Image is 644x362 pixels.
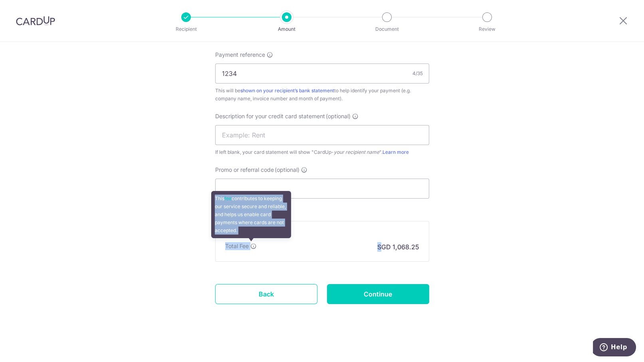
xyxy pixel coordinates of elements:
[275,166,299,174] span: (optional)
[215,284,317,304] a: Back
[326,112,351,120] span: (optional)
[334,149,379,155] i: your recipient name
[327,284,429,304] input: Continue
[458,25,517,33] p: Review
[377,242,419,252] p: SGD 1,068.25
[215,148,429,156] div: If left blank, your card statement will show "CardUp- ".
[215,87,429,103] div: This will be to help identify your payment (e.g. company name, invoice number and month of payment).
[215,112,325,120] span: Description for your credit card statement
[211,191,291,238] div: This contributes to keeping our service secure and reliable, and helps us enable card payments wh...
[240,88,334,93] a: shown on your recipient’s bank statement
[257,25,316,33] p: Amount
[593,338,636,358] iframe: Opens a widget where you can find more information
[215,125,429,145] input: Example: Rent
[224,195,232,201] a: fee
[412,70,423,78] div: 4/35
[225,228,419,236] h5: Fee summary
[16,16,55,26] img: CardUp
[215,166,274,174] span: Promo or referral code
[215,51,265,59] span: Payment reference
[157,25,216,33] p: Recipient
[225,242,249,250] p: Total Fee
[382,149,409,155] a: Learn more
[357,25,416,33] p: Document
